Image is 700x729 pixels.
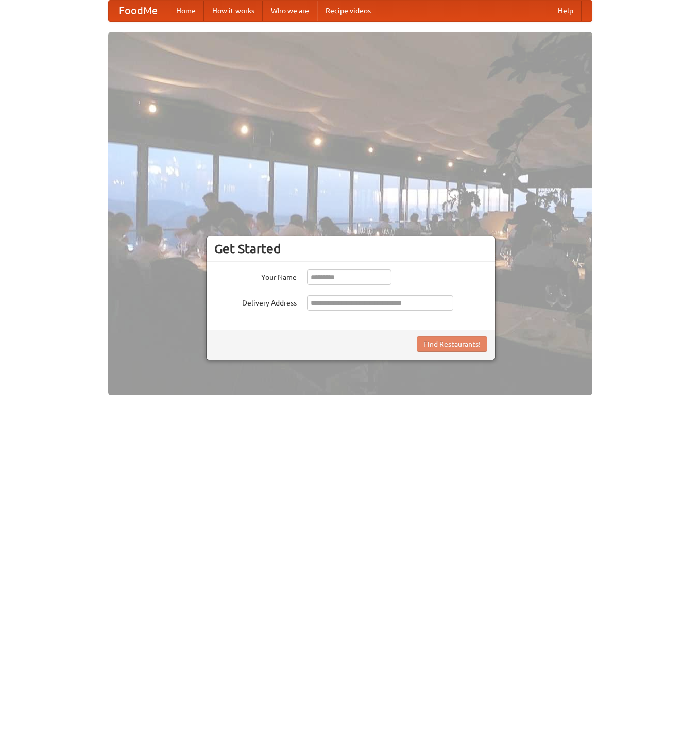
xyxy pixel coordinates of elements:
[214,295,297,308] label: Delivery Address
[263,1,317,21] a: Who we are
[214,241,487,257] h3: Get Started
[417,336,487,352] button: Find Restaurants!
[204,1,263,21] a: How it works
[317,1,379,21] a: Recipe videos
[214,269,297,282] label: Your Name
[550,1,582,21] a: Help
[109,1,168,21] a: FoodMe
[168,1,204,21] a: Home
